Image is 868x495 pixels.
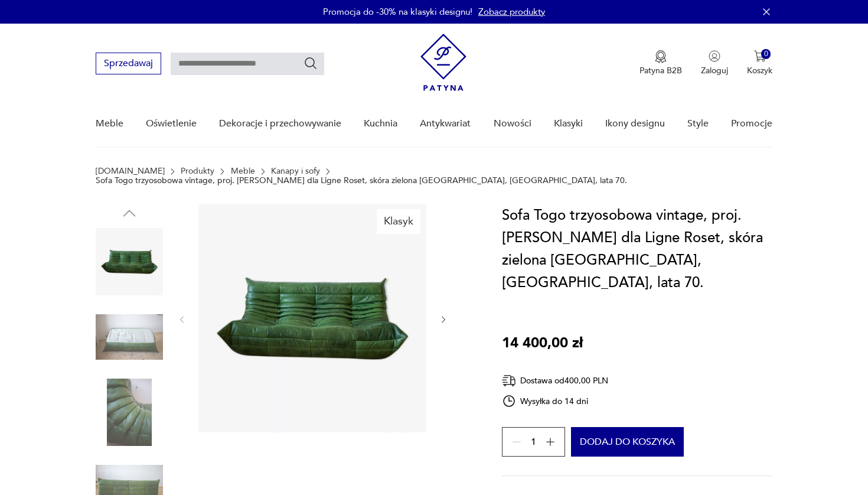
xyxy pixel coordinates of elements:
[304,56,318,70] button: Szukaj
[231,167,255,176] a: Meble
[639,50,682,76] button: Patyna B2B
[687,101,709,146] a: Style
[96,379,163,446] img: Zdjęcie produktu Sofa Togo trzyosobowa vintage, proj. M. Ducaroy dla Ligne Roset, skóra zielona d...
[655,50,667,63] img: Ikona medalu
[502,373,609,388] div: Dostawa od 400,00 PLN
[494,101,531,146] a: Nowości
[478,6,545,18] a: Zobacz produkty
[754,50,766,62] img: Ikona koszyka
[198,204,426,432] img: Zdjęcie produktu Sofa Togo trzyosobowa vintage, proj. M. Ducaroy dla Ligne Roset, skóra zielona d...
[731,101,772,146] a: Promocje
[96,101,123,146] a: Meble
[181,167,214,176] a: Produkty
[377,209,420,234] div: Klasyk
[709,50,720,62] img: Ikonka użytkownika
[219,101,341,146] a: Dekoracje i przechowywanie
[571,427,684,457] button: Dodaj do koszyka
[747,50,772,76] button: 0Koszyk
[502,394,609,408] div: Wysyłka do 14 dni
[420,34,466,91] img: Patyna - sklep z meblami i dekoracjami vintage
[96,228,163,295] img: Zdjęcie produktu Sofa Togo trzyosobowa vintage, proj. M. Ducaroy dla Ligne Roset, skóra zielona d...
[639,50,682,76] a: Ikona medaluPatyna B2B
[639,65,682,76] p: Patyna B2B
[96,60,161,69] a: Sprzedawaj
[271,167,320,176] a: Kanapy i sofy
[502,373,516,388] img: Ikona dostawy
[96,167,165,176] a: [DOMAIN_NAME]
[761,49,771,59] div: 0
[420,101,471,146] a: Antykwariat
[96,176,627,185] p: Sofa Togo trzyosobowa vintage, proj. [PERSON_NAME] dla Ligne Roset, skóra zielona [GEOGRAPHIC_DAT...
[502,332,583,354] p: 14 400,00 zł
[701,65,728,76] p: Zaloguj
[554,101,583,146] a: Klasyki
[323,6,472,18] p: Promocja do -30% na klasyki designu!
[502,204,773,294] h1: Sofa Togo trzyosobowa vintage, proj. [PERSON_NAME] dla Ligne Roset, skóra zielona [GEOGRAPHIC_DAT...
[747,65,772,76] p: Koszyk
[701,50,728,76] button: Zaloguj
[96,304,163,371] img: Zdjęcie produktu Sofa Togo trzyosobowa vintage, proj. M. Ducaroy dla Ligne Roset, skóra zielona d...
[605,101,665,146] a: Ikony designu
[531,438,536,446] span: 1
[364,101,397,146] a: Kuchnia
[146,101,197,146] a: Oświetlenie
[96,53,161,74] button: Sprzedawaj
